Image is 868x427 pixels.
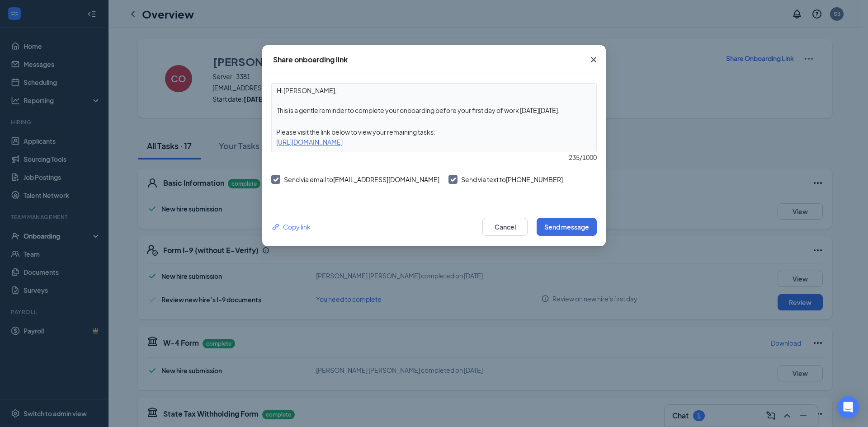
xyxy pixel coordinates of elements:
div: Copy link [271,222,311,232]
svg: Link [271,222,281,232]
div: Please visit the link below to view your remaining tasks: [272,127,596,137]
button: Send message [537,218,597,236]
span: Send via text to [PHONE_NUMBER] [461,175,563,183]
div: [URL][DOMAIN_NAME] [272,137,596,147]
div: 235 / 1000 [271,152,597,162]
button: Close [581,45,606,74]
div: Share onboarding link [273,55,348,65]
textarea: Hi [PERSON_NAME], This is a gentle reminder to complete your onboarding before your first day of ... [272,84,596,117]
span: Send via email to [EMAIL_ADDRESS][DOMAIN_NAME] [284,175,439,183]
svg: Cross [588,54,599,65]
div: Open Intercom Messenger [837,396,859,418]
button: Cancel [482,218,528,236]
button: Link Copy link [271,222,311,232]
